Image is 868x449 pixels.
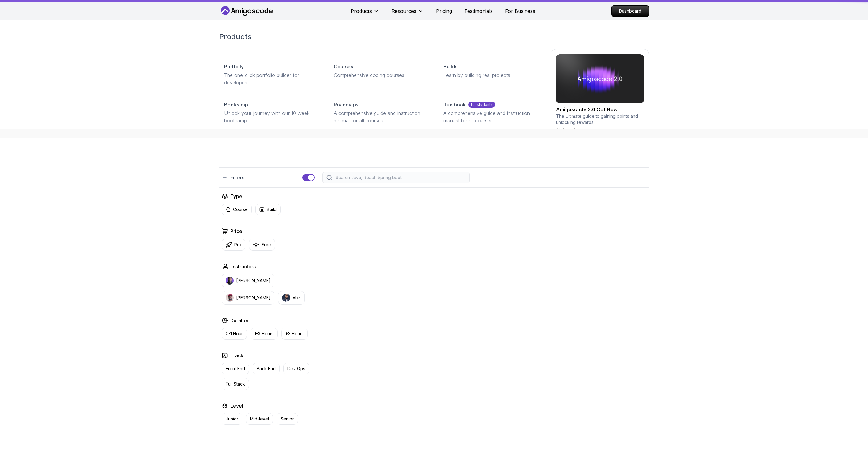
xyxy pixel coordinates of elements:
[262,242,271,248] p: Free
[224,101,248,108] p: Bootcamp
[251,328,278,340] button: 1-3 Hours
[255,204,281,215] button: Build
[281,328,308,340] button: +3 Hours
[222,413,242,425] button: Junior
[250,416,269,422] p: Mid-level
[222,328,247,340] button: 0-1 Hour
[219,58,324,91] a: PortfollyThe one-click portfolio builder for developers
[222,204,252,215] button: Course
[222,363,249,374] button: Front End
[277,413,298,425] button: Senior
[391,7,424,20] button: Resources
[230,228,242,235] h2: Price
[219,32,649,42] h2: Products
[236,278,271,284] p: [PERSON_NAME]
[224,63,244,70] p: Portfolly
[443,101,466,108] p: Textbook
[233,206,248,213] p: Course
[224,109,319,124] p: Unlock your journey with our 10 week bootcamp
[219,96,324,129] a: BootcampUnlock your journey with our 10 week bootcamp
[438,96,543,129] a: Textbookfor studentsA comprehensive guide and instruction manual for all courses
[556,113,644,125] p: The Ultimate guide to gaining points and unlocking rewards
[293,295,301,301] p: Abz
[234,242,241,248] p: Pro
[267,206,277,213] p: Build
[391,7,416,15] p: Resources
[224,71,319,86] p: The one-click portfolio builder for developers
[230,402,243,409] h2: Level
[351,7,372,15] p: Products
[230,193,242,200] h2: Type
[226,381,245,387] p: Full Stack
[468,102,495,108] p: for students
[443,109,538,124] p: A comprehensive guide and instruction manual for all courses
[329,58,434,84] a: CoursesComprehensive coding courses
[278,291,305,305] button: instructor imgAbz
[464,7,493,15] a: Testimonials
[285,331,304,337] p: +3 Hours
[283,363,309,374] button: Dev Ops
[226,366,245,372] p: Front End
[230,317,250,324] h2: Duration
[222,378,249,390] button: Full Stack
[232,263,256,270] h2: Instructors
[556,106,644,113] h2: Amigoscode 2.0 Out Now
[253,363,280,374] button: Back End
[226,294,234,302] img: instructor img
[222,291,274,305] button: instructor img[PERSON_NAME]
[436,7,452,15] a: Pricing
[226,331,243,337] p: 0-1 Hour
[563,128,575,133] p: [DATE]
[351,7,379,20] button: Products
[556,54,644,103] img: amigoscode 2.0
[226,416,238,422] p: Junior
[222,239,245,251] button: Pro
[246,413,273,425] button: Mid-level
[257,366,276,372] p: Back End
[334,109,429,124] p: A comprehensive guide and instruction manual for all courses
[287,366,305,372] p: Dev Ops
[334,175,466,181] input: Search Java, React, Spring boot ...
[334,71,429,79] p: Comprehensive coding courses
[249,239,275,251] button: Free
[255,331,274,337] p: 1-3 Hours
[230,174,244,181] p: Filters
[329,96,434,129] a: RoadmapsA comprehensive guide and instruction manual for all courses
[551,49,649,138] a: amigoscode 2.0Amigoscode 2.0 Out NowThe Ultimate guide to gaining points and unlocking rewards[DATE]
[505,7,535,15] a: For Business
[230,352,243,359] h2: Track
[438,58,543,84] a: BuildsLearn by building real projects
[282,294,290,302] img: instructor img
[236,295,271,301] p: [PERSON_NAME]
[334,101,358,108] p: Roadmaps
[443,63,457,70] p: Builds
[226,277,234,285] img: instructor img
[611,5,649,17] a: Dashboard
[222,274,274,287] button: instructor img[PERSON_NAME]
[443,71,538,79] p: Learn by building real projects
[334,63,353,70] p: Courses
[281,416,294,422] p: Senior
